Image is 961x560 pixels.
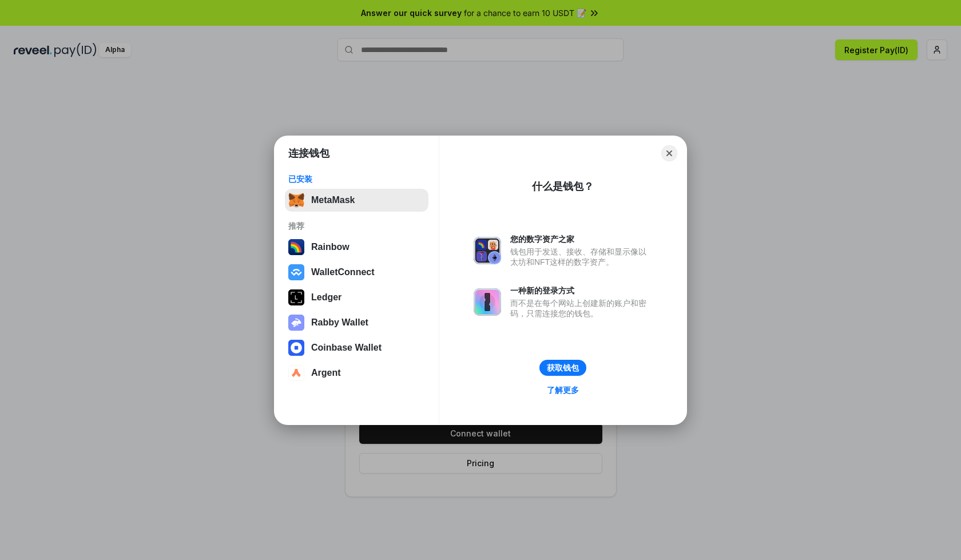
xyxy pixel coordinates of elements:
[285,286,428,309] button: Ledger
[288,289,304,305] img: svg+xml,%3Csvg%20xmlns%3D%22http%3A%2F%2Fwww.w3.org%2F2000%2Fsvg%22%20width%3D%2228%22%20height%3...
[288,239,304,255] img: svg+xml,%3Csvg%20width%3D%22120%22%20height%3D%22120%22%20viewBox%3D%220%200%20120%20120%22%20fil...
[288,174,425,184] div: 已安装
[474,288,501,316] img: svg+xml,%3Csvg%20xmlns%3D%22http%3A%2F%2Fwww.w3.org%2F2000%2Fsvg%22%20fill%3D%22none%22%20viewBox...
[540,383,586,398] a: 了解更多
[539,360,586,376] button: 获取钱包
[288,365,304,381] img: svg+xml,%3Csvg%20width%3D%2228%22%20height%3D%2228%22%20viewBox%3D%220%200%2028%2028%22%20fill%3D...
[285,362,428,384] button: Argent
[285,336,428,359] button: Coinbase Wallet
[510,285,652,296] div: 一种新的登录方式
[285,236,428,259] button: Rainbow
[661,145,677,161] button: Close
[547,363,579,373] div: 获取钱包
[510,298,652,319] div: 而不是在每个网站上创建新的账户和密码，只需连接您的钱包。
[311,242,350,252] div: Rainbow
[285,311,428,334] button: Rabby Wallet
[474,237,501,264] img: svg+xml,%3Csvg%20xmlns%3D%22http%3A%2F%2Fwww.w3.org%2F2000%2Fsvg%22%20fill%3D%22none%22%20viewBox...
[547,385,579,395] div: 了解更多
[288,264,304,280] img: svg+xml,%3Csvg%20width%3D%2228%22%20height%3D%2228%22%20viewBox%3D%220%200%2028%2028%22%20fill%3D...
[285,189,428,212] button: MetaMask
[288,146,329,160] h1: 连接钱包
[510,247,652,267] div: 钱包用于发送、接收、存储和显示像以太坊和NFT这样的数字资产。
[311,267,375,277] div: WalletConnect
[285,261,428,284] button: WalletConnect
[510,234,652,244] div: 您的数字资产之家
[288,315,304,331] img: svg+xml,%3Csvg%20xmlns%3D%22http%3A%2F%2Fwww.w3.org%2F2000%2Fsvg%22%20fill%3D%22none%22%20viewBox...
[311,368,341,378] div: Argent
[311,292,341,303] div: Ledger
[311,195,355,205] div: MetaMask
[311,317,368,328] div: Rabby Wallet
[288,192,304,208] img: svg+xml,%3Csvg%20fill%3D%22none%22%20height%3D%2233%22%20viewBox%3D%220%200%2035%2033%22%20width%...
[288,221,425,231] div: 推荐
[532,180,594,193] div: 什么是钱包？
[311,343,382,353] div: Coinbase Wallet
[288,340,304,356] img: svg+xml,%3Csvg%20width%3D%2228%22%20height%3D%2228%22%20viewBox%3D%220%200%2028%2028%22%20fill%3D...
